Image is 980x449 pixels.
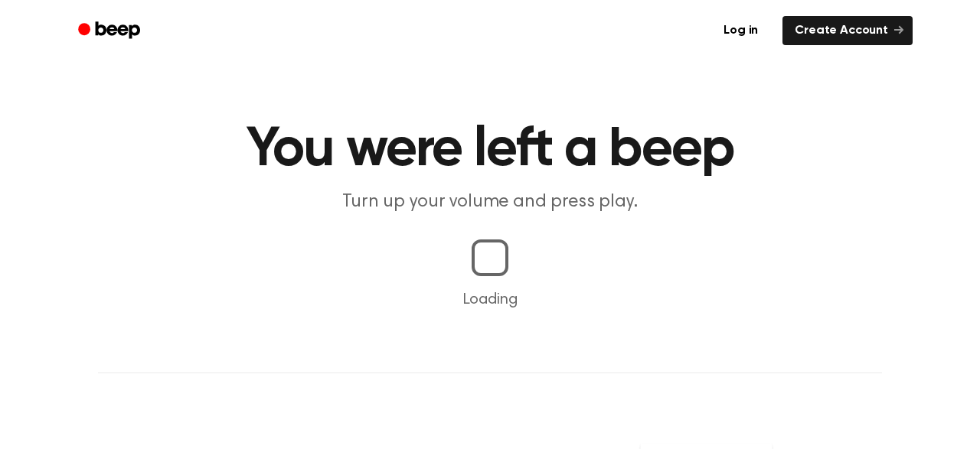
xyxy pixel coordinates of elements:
[782,16,913,45] a: Create Account
[708,13,773,48] a: Log in
[98,122,882,177] h1: You were left a beep
[67,16,154,46] a: Beep
[196,190,784,215] p: Turn up your volume and press play.
[18,288,962,311] p: Loading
